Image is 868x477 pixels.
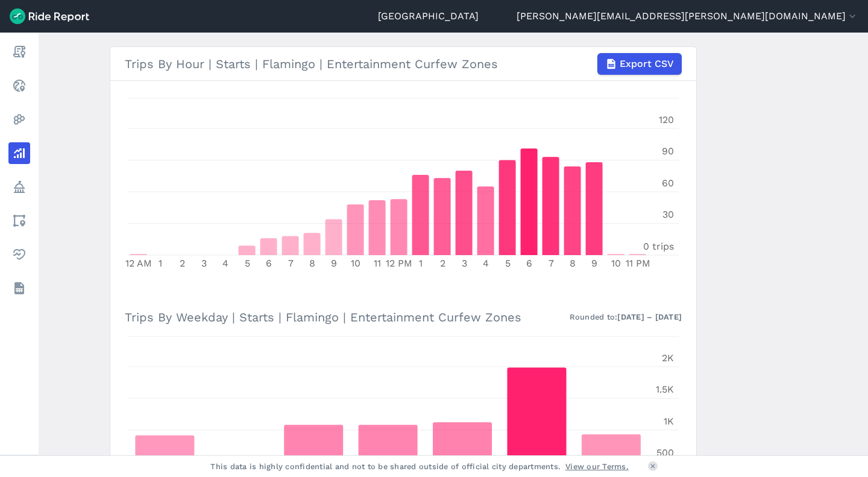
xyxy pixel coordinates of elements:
[656,384,674,395] tspan: 1.5K
[8,142,30,164] a: Analyze
[591,257,597,269] tspan: 9
[656,447,674,458] tspan: 500
[611,257,621,269] tspan: 10
[8,244,30,265] a: Health
[8,109,30,130] a: Heatmaps
[288,257,294,269] tspan: 7
[8,210,30,232] a: Areas
[419,257,423,269] tspan: 1
[8,277,30,299] a: Datasets
[222,257,228,269] tspan: 4
[331,257,337,269] tspan: 9
[617,312,682,321] strong: [DATE] – [DATE]
[374,257,381,269] tspan: 11
[626,257,650,269] tspan: 11 PM
[483,257,489,269] tspan: 4
[662,352,674,364] tspan: 2K
[597,53,682,75] button: Export CSV
[440,257,445,269] tspan: 2
[570,311,682,323] div: Rounded to:
[245,257,250,269] tspan: 5
[180,257,185,269] tspan: 2
[159,257,162,269] tspan: 1
[664,415,674,427] tspan: 1K
[643,241,674,252] tspan: 0 trips
[662,145,674,157] tspan: 90
[125,53,682,75] div: Trips By Hour | Starts | Flamingo | Entertainment Curfew Zones
[662,177,674,189] tspan: 60
[549,257,554,269] tspan: 7
[8,41,30,63] a: Report
[125,300,682,333] h3: Trips By Weekday | Starts | Flamingo | Entertainment Curfew Zones
[266,257,272,269] tspan: 6
[505,257,511,269] tspan: 5
[351,257,360,269] tspan: 10
[8,75,30,96] a: Realtime
[565,461,629,472] a: View our Terms.
[526,257,532,269] tspan: 6
[620,57,674,71] span: Export CSV
[125,257,152,269] tspan: 12 AM
[462,257,467,269] tspan: 3
[8,176,30,198] a: Policy
[517,9,858,24] button: [PERSON_NAME][EMAIL_ADDRESS][PERSON_NAME][DOMAIN_NAME]
[201,257,207,269] tspan: 3
[570,257,576,269] tspan: 8
[309,257,315,269] tspan: 8
[659,114,674,125] tspan: 120
[10,8,89,24] img: Ride Report
[662,209,674,220] tspan: 30
[378,9,479,24] a: [GEOGRAPHIC_DATA]
[386,257,412,269] tspan: 12 PM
